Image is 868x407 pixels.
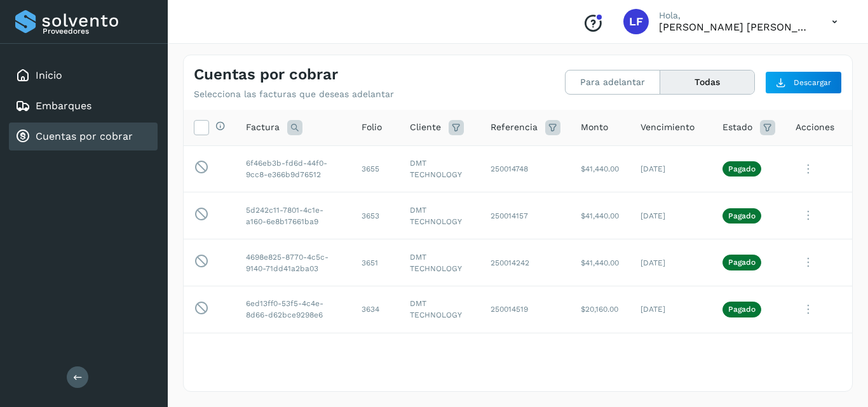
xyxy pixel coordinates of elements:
[630,286,712,333] td: [DATE]
[351,333,400,380] td: 3636
[362,121,382,134] span: Folio
[351,239,400,286] td: 3651
[571,333,630,380] td: $32,480.00
[9,62,158,90] div: Inicio
[400,333,480,380] td: DMT TECHNOLOGY
[236,192,351,239] td: 5d242c11-7801-4c1e-a160-6e8b17661ba9
[480,333,571,380] td: 250014324
[728,305,756,314] p: Pagado
[351,192,400,239] td: 3653
[246,121,280,134] span: Factura
[660,70,754,94] button: Todas
[630,239,712,286] td: [DATE]
[480,239,571,286] td: 250014242
[351,145,400,192] td: 3655
[659,10,811,21] p: Hola,
[410,121,441,134] span: Cliente
[480,192,571,239] td: 250014157
[566,70,660,94] button: Para adelantar
[794,77,831,88] span: Descargar
[728,211,756,220] p: Pagado
[571,192,630,239] td: $41,440.00
[480,286,571,333] td: 250014519
[9,92,158,120] div: Embarques
[36,69,62,81] a: Inicio
[491,121,538,134] span: Referencia
[43,27,153,36] p: Proveedores
[630,192,712,239] td: [DATE]
[641,121,695,134] span: Vencimiento
[728,164,756,173] p: Pagado
[571,145,630,192] td: $41,440.00
[400,239,480,286] td: DMT TECHNOLOGY
[796,121,834,134] span: Acciones
[722,121,752,134] span: Estado
[194,65,338,84] h4: Cuentas por cobrar
[9,123,158,150] div: Cuentas por cobrar
[194,89,394,100] p: Selecciona las facturas que deseas adelantar
[36,130,133,142] a: Cuentas por cobrar
[571,286,630,333] td: $20,160.00
[480,145,571,192] td: 250014748
[630,145,712,192] td: [DATE]
[236,286,351,333] td: 6ed13ff0-53f5-4c4e-8d66-d62bce9298e6
[400,145,480,192] td: DMT TECHNOLOGY
[351,286,400,333] td: 3634
[581,121,608,134] span: Monto
[765,71,842,94] button: Descargar
[571,239,630,286] td: $41,440.00
[236,333,351,380] td: 67fec135-ac61-4a03-a421-aa86bc22e26b
[236,145,351,192] td: 6f46eb3b-fd6d-44f0-9cc8-e366b9d76512
[236,239,351,286] td: 4698e825-8770-4c5c-9140-71dd41a2ba03
[659,21,811,33] p: Luis Felipe Salamanca Lopez
[36,100,92,112] a: Embarques
[728,258,756,267] p: Pagado
[400,192,480,239] td: DMT TECHNOLOGY
[630,333,712,380] td: [DATE]
[400,286,480,333] td: DMT TECHNOLOGY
